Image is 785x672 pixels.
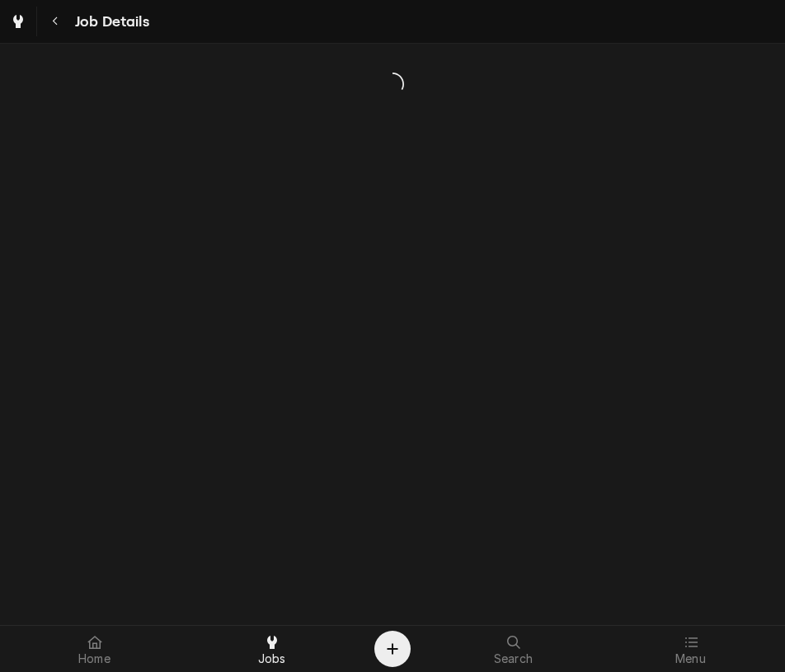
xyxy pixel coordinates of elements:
[494,652,533,665] span: Search
[78,652,110,665] span: Home
[7,629,182,669] a: Home
[40,7,70,36] button: Navigate back
[603,629,778,669] a: Menu
[70,11,149,33] span: Job Details
[3,7,33,36] a: Go to Jobs
[184,629,360,669] a: Jobs
[258,652,286,665] span: Jobs
[374,631,411,667] button: Create Object
[425,629,601,669] a: Search
[675,652,706,665] span: Menu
